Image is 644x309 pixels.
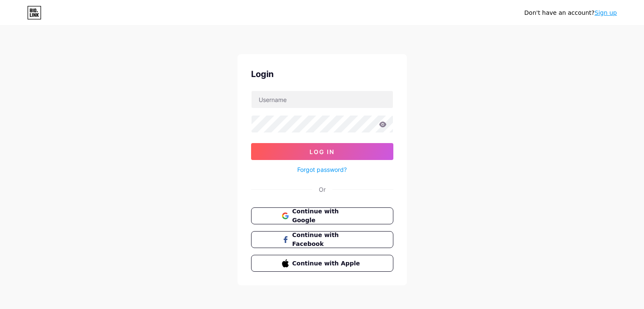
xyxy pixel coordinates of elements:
[251,143,393,160] button: Log In
[310,148,334,155] span: Log In
[292,259,362,268] span: Continue with Apple
[292,207,362,225] span: Continue with Google
[252,91,393,108] input: Username
[524,8,617,17] div: Don't have an account?
[251,255,393,272] button: Continue with Apple
[251,207,393,224] button: Continue with Google
[319,185,326,194] div: Or
[292,231,362,248] span: Continue with Facebook
[297,165,347,174] a: Forgot password?
[251,231,393,248] button: Continue with Facebook
[251,68,393,80] div: Login
[594,9,617,16] a: Sign up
